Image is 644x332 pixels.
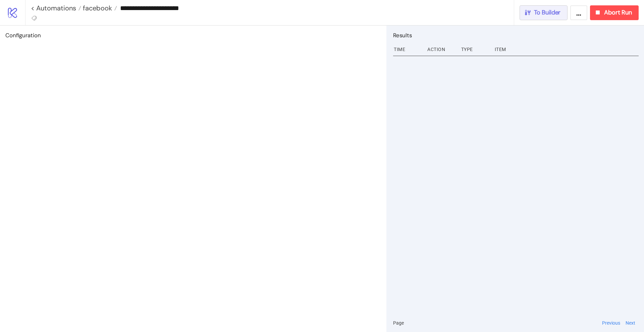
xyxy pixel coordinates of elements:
span: To Builder [534,9,561,16]
h2: Configuration [5,31,381,40]
span: Abort Run [604,9,632,16]
span: facebook [81,4,112,12]
a: facebook [81,5,117,11]
h2: Results [393,31,639,40]
span: Page [393,319,404,327]
a: < Automations [31,5,81,11]
button: Next [624,319,637,327]
button: Abort Run [590,5,639,20]
div: Time [393,43,422,56]
button: Previous [600,319,622,327]
div: Type [461,43,489,56]
div: Item [494,43,639,56]
button: ... [570,5,587,20]
div: Action [427,43,455,56]
button: To Builder [520,5,568,20]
